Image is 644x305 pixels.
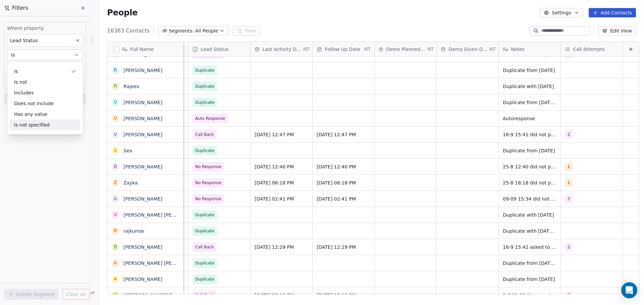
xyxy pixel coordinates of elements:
[195,67,214,74] span: Duplicate
[561,42,623,56] div: Call Attempts
[503,131,556,138] span: 16-9 15:41 did not pickup 25-8 12:47 asked to call back network issue
[565,243,573,251] span: 2
[123,180,138,185] a: Zayka
[573,46,605,53] span: Call Attempts
[503,244,556,250] span: 16-9 15:42 asked to call back 25-8 12:30 asked to call back details shared
[503,115,556,122] span: Autoresponse
[427,47,434,52] span: IST
[189,42,250,56] div: Lead Status
[114,243,117,250] div: B
[503,147,556,154] span: Duplicate from [DATE]
[114,83,117,90] div: R
[317,179,370,186] span: [DATE] 06:18 PM
[114,276,117,283] div: A
[123,68,162,73] a: [PERSON_NAME]
[195,147,214,154] span: Duplicate
[325,46,360,53] span: Follow Up Date
[364,47,371,52] span: IST
[195,212,214,218] span: Duplicate
[107,42,183,56] div: Full Name
[107,27,150,35] span: 16363 Contacts
[503,276,556,283] span: Duplicate from [DATE]
[448,46,488,53] span: Demo Given Date
[255,244,308,250] span: [DATE] 12:29 PM
[195,276,214,283] span: Duplicate
[201,46,228,53] span: Lead Status
[195,27,218,34] span: All People
[255,131,308,138] span: [DATE] 12:47 PM
[313,42,374,56] div: Follow Up DateIST
[565,291,573,299] span: 3
[195,244,214,250] span: Call Back
[255,163,308,170] span: [DATE] 12:40 PM
[123,84,139,89] a: Rajeev
[123,260,203,266] a: [PERSON_NAME] [PERSON_NAME]
[511,46,524,53] span: Notes
[123,212,203,218] a: [PERSON_NAME] [PERSON_NAME]
[503,83,556,90] span: Duplicate with [DATE]
[317,244,370,250] span: [DATE] 12:29 PM
[195,228,214,234] span: Duplicate
[195,292,214,299] span: Call Back
[503,67,556,74] span: Duplicate from [DATE]
[437,42,498,56] div: Demo Given DateIST
[195,131,214,138] span: Call Back
[114,179,117,186] div: Z
[540,8,583,17] button: Settings
[195,179,221,186] span: No Response
[503,212,556,218] span: Duplicate with [DATE]
[123,116,162,121] a: [PERSON_NAME]
[195,83,214,90] span: Duplicate
[114,195,117,202] div: A
[114,99,117,106] div: V
[303,47,310,52] span: IST
[598,26,636,35] button: Edit View
[503,179,556,186] span: 25-8 18:18 did not pickup wa sent
[503,163,556,170] span: 25-8 12:40 did not pickup wa sent
[255,179,308,186] span: [DATE] 06:18 PM
[565,195,573,203] span: 3
[317,292,370,299] span: [DATE] 12:18 PM
[503,228,556,234] span: Duplicate with [DATE]7
[386,46,426,53] span: Demo Planned Date
[503,260,556,266] span: Duplicate from [DATE]2
[499,42,560,56] div: Notes
[114,147,117,154] div: S
[114,67,117,74] div: R
[10,87,80,98] div: Includes
[10,98,80,109] div: Does not include
[565,163,573,171] span: 1
[114,115,117,122] div: V
[503,99,556,106] span: Duplicate from [DATE]5
[10,77,80,87] div: Is not
[375,42,436,56] div: Demo Planned DateIST
[123,164,162,169] a: [PERSON_NAME]
[565,179,573,187] span: 1
[107,57,183,294] div: grid
[195,99,214,106] span: Duplicate
[195,196,221,202] span: No Response
[503,292,556,299] span: 5-9 15:26 they want to see demo in [GEOGRAPHIC_DATA], [GEOGRAPHIC_DATA] or [GEOGRAPHIC_DATA] 25-8...
[589,8,636,17] button: Add Contacts
[123,228,145,234] a: rajkumar
[195,115,225,122] span: Auto Response
[169,27,194,34] span: Segments:
[107,8,138,18] span: People
[489,47,496,52] span: IST
[195,163,221,170] span: No Response
[255,196,308,202] span: [DATE] 02:41 PM
[123,277,162,282] a: [PERSON_NAME]
[123,244,162,250] a: [PERSON_NAME]
[317,131,370,138] span: [DATE] 12:47 PM
[317,196,370,202] span: [DATE] 02:41 PM
[251,42,312,56] div: Last Activity DateIST
[114,211,117,218] div: V
[621,282,637,298] div: Open Intercom Messenger
[114,259,117,266] div: a
[123,52,162,57] a: [PERSON_NAME]
[114,227,117,234] div: r
[130,46,154,53] span: Full Name
[123,196,162,202] a: [PERSON_NAME]
[113,292,117,299] div: M
[10,120,80,130] div: Is not specified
